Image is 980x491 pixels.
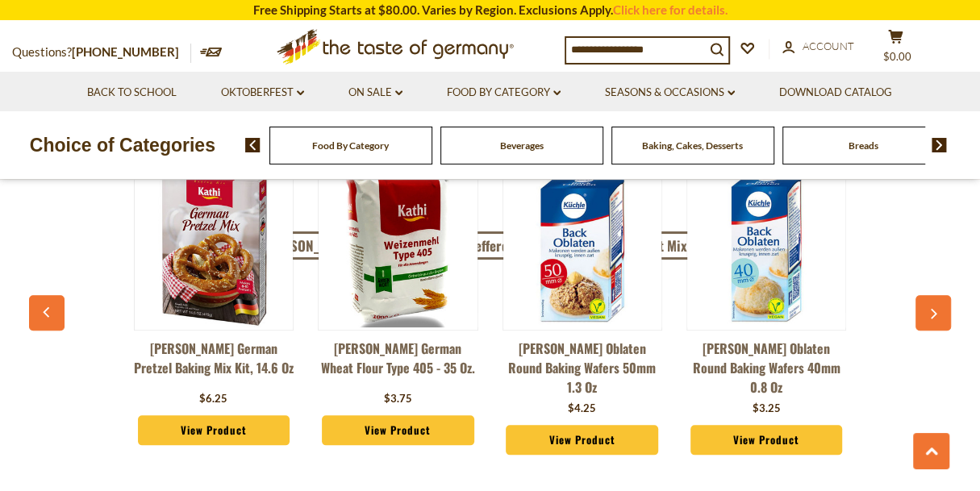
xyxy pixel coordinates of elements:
span: $0.00 [883,50,911,63]
a: Food By Category [447,84,561,102]
a: View Product [506,425,658,456]
a: [PERSON_NAME] German Wheat Flour Type 405 - 35 oz. [318,339,477,387]
img: Kuechle Oblaten Round Baking Wafers 50mm 1.3 oz [503,169,661,327]
a: View Product [322,415,474,446]
button: $0.00 [871,29,920,69]
a: View Product [138,415,290,446]
a: [PERSON_NAME] German Pretzel Baking Mix Kit, 14.6 oz [134,339,294,387]
img: Kuechle Oblaten Round Baking Wafers 40mm 0.8 oz [687,169,845,327]
a: Account [782,38,854,56]
img: previous arrow [245,138,261,152]
span: Account [803,40,854,52]
div: $3.25 [753,401,781,417]
a: Seasons & Occasions [605,84,735,102]
div: $6.25 [199,391,227,407]
a: [PERSON_NAME] Oblaten Round Baking Wafers 50mm 1.3 oz [503,339,662,397]
a: Baking, Cakes, Desserts [642,139,743,152]
img: next arrow [932,138,947,152]
a: [PHONE_NUMBER] [72,44,179,59]
img: Kathi German Pretzel Baking Mix Kit, 14.6 oz [135,169,293,327]
a: On Sale [348,84,402,102]
a: View Product [690,425,843,456]
div: $4.25 [568,401,596,417]
a: Beverages [500,139,544,152]
a: Back to School [87,84,177,102]
div: $3.75 [384,391,412,407]
a: Breads [849,139,878,152]
a: Food By Category [312,139,389,152]
a: Download Catalog [779,84,892,102]
img: Kathi German Wheat Flour Type 405 - 35 oz. [319,169,477,327]
a: Oktoberfest [221,84,304,102]
p: Questions? [12,42,191,63]
a: Click here for details. [613,2,728,17]
a: [PERSON_NAME] Oblaten Round Baking Wafers 40mm 0.8 oz [686,339,846,397]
